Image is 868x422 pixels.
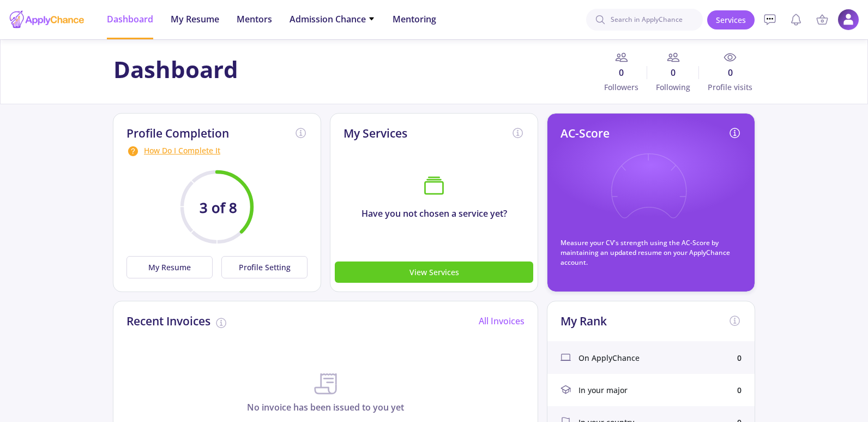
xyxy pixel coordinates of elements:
[647,66,699,79] span: 0
[290,13,375,26] span: Admission Chance
[335,261,533,283] button: View Services
[586,9,703,31] input: Search in ApplyChance
[171,13,219,26] span: My Resume
[578,352,640,364] span: On ApplyChance
[707,10,755,29] a: Services
[699,81,755,93] span: Profile visits
[126,314,210,328] h2: Recent Invoices
[200,198,237,217] text: 3 of 8
[217,256,308,278] a: Profile Setting
[595,81,647,93] span: Followers
[107,13,153,26] span: Dashboard
[330,207,538,220] p: Have you not chosen a service yet?
[578,384,628,396] span: In your major
[595,66,647,79] span: 0
[126,145,308,158] div: How Do I Complete It
[343,127,407,140] h2: My Services
[737,352,742,364] div: 0
[335,266,533,278] a: View Services
[393,13,436,26] span: Mentoring
[647,81,699,93] span: Following
[560,127,610,140] h2: AC-Score
[479,315,525,327] a: All Invoices
[126,127,229,140] h2: Profile Completion
[237,13,272,26] span: Mentors
[126,256,213,278] button: My Resume
[126,256,217,278] a: My Resume
[221,256,308,278] button: Profile Setting
[560,314,607,328] h2: My Rank
[113,401,538,414] p: No invoice has been issued to you yet
[737,384,742,396] div: 0
[560,238,742,268] p: Measure your CV's strength using the AC-Score by maintaining an updated resume on your ApplyChanc...
[699,66,755,79] span: 0
[113,56,238,83] h1: Dashboard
